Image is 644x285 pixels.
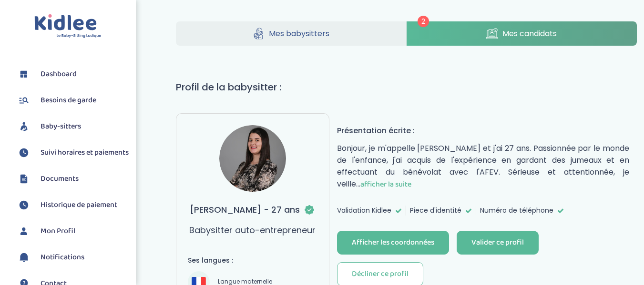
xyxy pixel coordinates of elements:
a: Mes candidats [407,21,637,46]
h4: Ses langues : [188,256,318,265]
a: Documents [17,172,129,186]
a: Notifications [17,250,129,265]
span: Piece d'identité [410,206,461,216]
div: Valider ce profil [471,237,524,248]
div: Décliner ce profil [352,269,409,280]
span: Validation Kidlee [337,206,391,216]
span: Suivi horaires et paiements [41,147,129,158]
img: dashboard.svg [17,67,31,81]
img: profil.svg [17,224,31,238]
button: Afficher les coordonnées [337,231,449,255]
span: Notifications [41,252,84,263]
span: Documents [41,173,79,185]
span: afficher la suite [360,178,411,190]
a: Mon Profil [17,224,129,238]
img: notification.svg [17,250,31,265]
a: Mes babysitters [176,21,406,46]
span: Mes candidats [502,28,557,39]
img: suivihoraire.svg [17,198,31,212]
span: Numéro de téléphone [480,206,553,216]
span: Mes babysitters [269,28,329,39]
span: Baby-sitters [41,121,81,132]
a: Historique de paiement [17,198,129,212]
img: besoin.svg [17,93,31,108]
h4: Présentation écrite : [337,125,629,137]
p: Bonjour, je m'appelle [PERSON_NAME] et j'ai 27 ans. Passionnée par le monde de l'enfance, j'ai ac... [337,142,629,190]
a: Suivi horaires et paiements [17,146,129,160]
a: Baby-sitters [17,119,129,134]
img: suivihoraire.svg [17,146,31,160]
a: Dashboard [17,67,129,81]
img: logo.svg [34,14,102,39]
h3: [PERSON_NAME] - 27 ans [190,203,315,216]
div: Afficher les coordonnées [352,237,434,248]
h1: Profil de la babysitter : [176,80,637,94]
span: Mon Profil [41,226,75,237]
span: 2 [418,16,429,27]
button: Valider ce profil [457,231,539,255]
a: Besoins de garde [17,93,129,108]
img: babysitters.svg [17,119,31,134]
img: avatar [219,125,286,192]
p: Babysitter auto-entrepreneur [189,224,316,236]
span: Dashboard [41,69,77,80]
span: Historique de paiement [41,199,117,211]
img: documents.svg [17,172,31,186]
span: Besoins de garde [41,95,96,106]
